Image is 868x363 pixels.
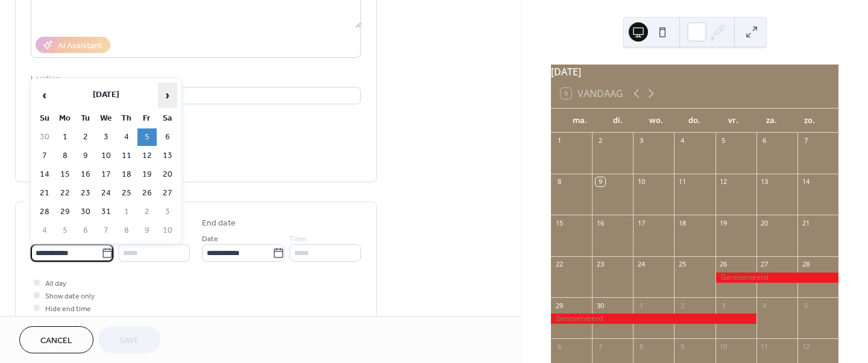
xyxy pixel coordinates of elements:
[31,72,359,85] div: Location
[45,290,95,303] span: Show date only
[637,177,646,186] div: 10
[760,136,769,145] div: 6
[76,110,95,127] th: Tu
[35,203,54,221] td: 28
[19,326,93,353] button: Cancel
[76,166,95,183] td: 16
[637,218,646,227] div: 17
[555,260,564,269] div: 22
[555,177,564,186] div: 8
[678,218,687,227] div: 18
[45,303,91,315] span: Hide end time
[678,301,687,310] div: 2
[719,177,728,186] div: 12
[117,128,136,146] td: 4
[96,166,116,183] td: 17
[137,110,157,127] th: Fr
[760,260,769,269] div: 27
[719,136,728,145] div: 5
[76,147,95,165] td: 9
[76,222,95,239] td: 6
[35,166,54,183] td: 14
[96,128,116,146] td: 3
[117,147,136,165] td: 11
[202,233,218,245] span: Date
[678,177,687,186] div: 11
[596,301,605,310] div: 30
[45,277,66,290] span: All day
[96,147,116,165] td: 10
[35,128,54,146] td: 30
[676,109,714,133] div: do.
[801,177,810,186] div: 14
[40,335,72,347] span: Cancel
[599,109,638,133] div: di.
[637,301,646,310] div: 1
[551,314,756,324] div: Gereserveerd
[55,83,157,109] th: [DATE]
[158,110,177,127] th: Sa
[55,166,75,183] td: 15
[158,166,177,183] td: 20
[117,185,136,202] td: 25
[678,260,687,269] div: 25
[801,136,810,145] div: 7
[760,177,769,186] div: 13
[118,233,135,245] span: Time
[137,185,157,202] td: 26
[137,166,157,183] td: 19
[35,147,54,165] td: 7
[596,136,605,145] div: 2
[760,342,769,351] div: 11
[289,233,306,245] span: Time
[714,109,752,133] div: vr.
[117,110,136,127] th: Th
[801,301,810,310] div: 5
[637,260,646,269] div: 24
[76,203,95,221] td: 30
[719,218,728,227] div: 19
[96,110,116,127] th: We
[637,136,646,145] div: 3
[158,185,177,202] td: 27
[137,128,157,146] td: 5
[55,222,75,239] td: 5
[719,260,728,269] div: 26
[55,110,75,127] th: Mo
[801,260,810,269] div: 28
[35,222,54,239] td: 4
[760,218,769,227] div: 20
[117,222,136,239] td: 8
[158,222,177,239] td: 10
[637,109,676,133] div: wo.
[561,109,599,133] div: ma.
[790,109,829,133] div: zo.
[719,342,728,351] div: 10
[596,218,605,227] div: 16
[158,128,177,146] td: 6
[158,147,177,165] td: 13
[117,166,136,183] td: 18
[55,203,75,221] td: 29
[159,83,177,107] span: ›
[551,65,838,79] div: [DATE]
[637,342,646,351] div: 8
[752,109,791,133] div: za.
[158,203,177,221] td: 3
[715,273,838,283] div: Gereserveerd
[801,218,810,227] div: 21
[678,342,687,351] div: 9
[96,203,116,221] td: 31
[555,301,564,310] div: 29
[596,177,605,186] div: 9
[55,128,75,146] td: 1
[678,136,687,145] div: 4
[36,83,54,107] span: ‹
[55,185,75,202] td: 22
[137,203,157,221] td: 2
[76,185,95,202] td: 23
[55,147,75,165] td: 8
[555,136,564,145] div: 1
[596,260,605,269] div: 23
